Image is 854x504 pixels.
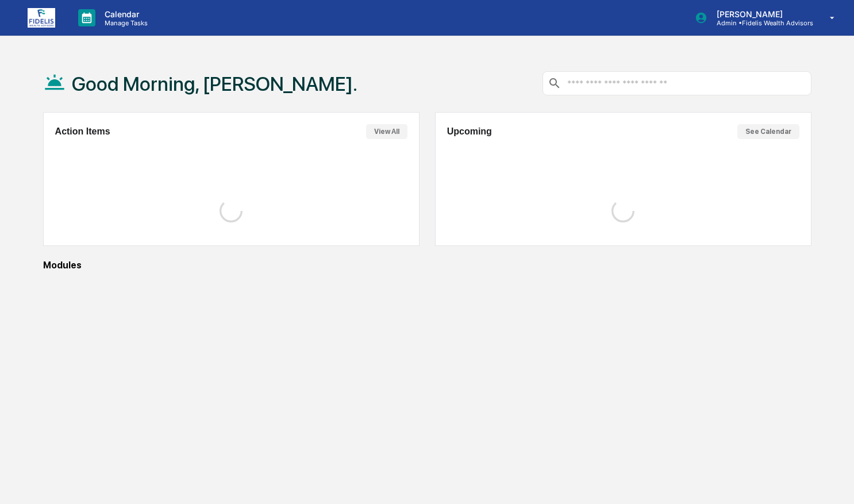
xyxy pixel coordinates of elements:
h1: Good Morning, [PERSON_NAME]. [72,72,357,95]
p: Admin • Fidelis Wealth Advisors [707,19,813,27]
img: logo [28,8,55,28]
p: Calendar [95,9,153,19]
p: [PERSON_NAME] [707,9,813,19]
button: See Calendar [737,124,799,139]
button: View All [366,124,407,139]
p: Manage Tasks [95,19,153,27]
h2: Action Items [55,126,110,137]
h2: Upcoming [447,126,492,137]
div: Modules [43,260,811,271]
